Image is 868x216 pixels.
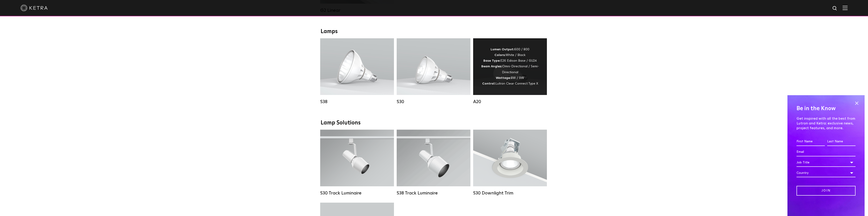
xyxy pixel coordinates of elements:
input: Join [797,186,856,196]
span: Lutron Clear Connect Type X [495,82,538,85]
div: S30 Downlight Trim [473,190,547,196]
a: S30 Downlight Trim S30 Downlight Trim [473,130,547,196]
div: Country [797,169,856,177]
a: S38 Lumen Output:1100Colors:White / BlackBase Type:E26 Edison Base / GU24Beam Angles:10° / 25° / ... [320,38,394,104]
div: S38 Track Luminaire [397,190,470,196]
a: A20 Lumen Output:600 / 800Colors:White / BlackBase Type:E26 Edison Base / GU24Beam Angles:Omni-Di... [473,38,547,104]
img: Hamburger%20Nav.svg [843,6,848,10]
img: ketra-logo-2019-white [20,5,48,11]
div: S30 [397,99,470,104]
a: S30 Track Luminaire Lumen Output:1100Colors:White / BlackBeam Angles:15° / 25° / 40° / 60° / 90°W... [320,130,394,196]
a: S30 Lumen Output:1100Colors:White / BlackBase Type:E26 Edison Base / GU24Beam Angles:15° / 25° / ... [397,38,470,104]
div: Job Title [797,158,856,167]
p: Get inspired with all the best from Lutron and Ketra: exclusive news, project features, and more. [797,116,856,130]
strong: Wattage: [496,76,511,80]
strong: Colors: [494,53,506,57]
div: Lamp Solutions [321,120,548,126]
div: S30 Track Luminaire [320,190,394,196]
input: Last Name [827,137,856,146]
div: 600 / 800 White / Black E26 Edison Base / GU24 Omni-Directional / Semi-Directional 8W / 9W [480,47,540,87]
input: Email [797,148,856,156]
strong: Control: [482,82,495,85]
div: Lamps [321,28,548,35]
strong: Lumen Output: [491,48,514,51]
div: A20 [473,99,547,104]
strong: Base Type: [483,59,500,62]
strong: Beam Angles: [481,65,502,68]
input: First Name [797,137,825,146]
div: S38 [320,99,394,104]
h4: Be in the Know [797,104,856,113]
img: search icon [832,6,838,11]
a: S38 Track Luminaire Lumen Output:1100Colors:White / BlackBeam Angles:10° / 25° / 40° / 60°Wattage... [397,130,470,196]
